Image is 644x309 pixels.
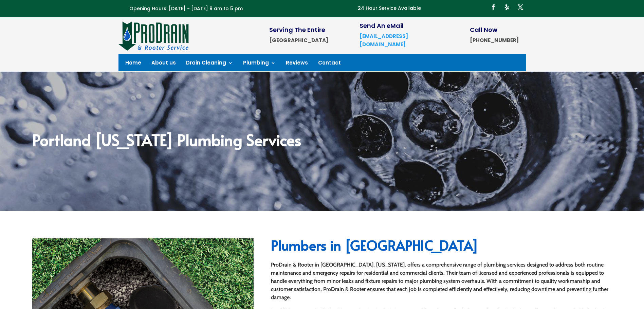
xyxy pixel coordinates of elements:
[271,261,612,307] p: ProDrain & Rooter in [GEOGRAPHIC_DATA], [US_STATE], offers a comprehensive range of plumbing serv...
[358,4,421,13] p: 24 Hour Service Available
[118,20,189,51] img: site-logo-100h
[318,60,341,68] a: Contact
[269,25,325,34] span: Serving The Entire
[360,33,408,48] a: [EMAIL_ADDRESS][DOMAIN_NAME]
[515,2,526,13] a: Follow on X
[286,60,308,68] a: Reviews
[360,21,404,30] span: Send An eMail
[32,132,612,151] h2: Portland [US_STATE] Plumbing Services
[243,60,276,68] a: Plumbing
[470,25,497,34] span: Call Now
[186,60,233,68] a: Drain Cleaning
[488,2,499,13] a: Follow on Facebook
[501,2,512,13] a: Follow on Yelp
[269,37,328,44] strong: [GEOGRAPHIC_DATA]
[271,238,612,255] h2: Plumbers in [GEOGRAPHIC_DATA]
[470,37,519,44] strong: [PHONE_NUMBER]
[129,5,243,12] span: Opening Hours: [DATE] - [DATE] 9 am to 5 pm
[151,60,176,68] a: About us
[125,60,141,68] a: Home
